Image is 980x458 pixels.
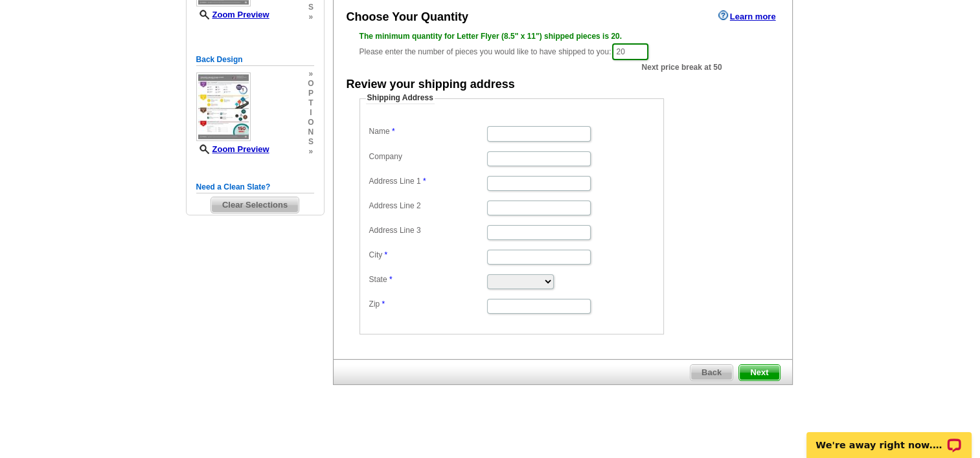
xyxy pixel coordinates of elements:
[347,76,515,93] div: Review your shipping address
[369,151,486,162] label: Company
[369,274,486,285] label: State
[308,3,313,12] span: s
[369,299,486,310] label: Zip
[369,225,486,236] label: Address Line 3
[308,118,313,127] span: o
[308,79,313,89] span: o
[196,10,269,19] a: Zoom Preview
[308,137,313,147] span: s
[196,54,314,66] h5: Back Design
[739,365,779,380] span: Next
[308,69,313,79] span: »
[690,364,733,381] a: Back
[359,30,766,42] div: The minimum quantity for Letter Flyer (8.5" x 11") shipped pieces is 20.
[369,176,486,187] label: Address Line 1
[369,250,486,261] label: City
[308,12,313,22] span: »
[798,417,980,458] iframe: LiveChat chat widget
[308,108,313,118] span: i
[211,197,299,213] span: Clear Selections
[359,30,766,61] div: Please enter the number of pieces you would like to have shipped to you:
[308,147,313,157] span: »
[690,365,733,380] span: Back
[347,9,468,26] div: Choose Your Quantity
[196,72,251,141] img: small-thumb.jpg
[308,89,313,98] span: p
[718,10,776,21] a: Learn more
[308,98,313,108] span: t
[196,181,314,193] h5: Need a Clean Slate?
[308,127,313,137] span: n
[641,61,722,73] span: Next price break at 50
[196,144,269,154] a: Zoom Preview
[366,93,435,104] legend: Shipping Address
[369,201,486,212] label: Address Line 2
[369,126,486,137] label: Name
